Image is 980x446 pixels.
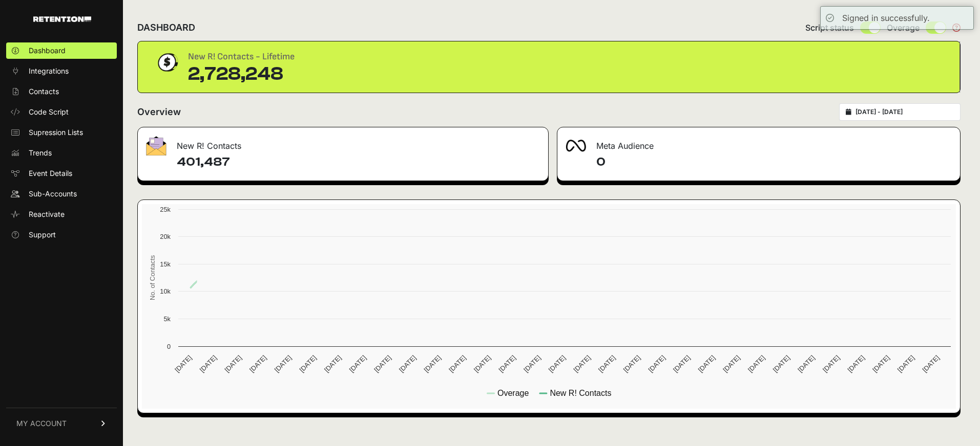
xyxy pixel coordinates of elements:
[721,354,741,374] text: [DATE]
[167,343,171,350] text: 0
[29,127,83,138] span: Supression Lists
[33,16,91,22] img: Retention.com
[423,354,443,374] text: [DATE]
[6,124,117,141] a: Supression Lists
[842,12,930,24] div: Signed in successfully.
[29,168,72,179] span: Event Details
[154,50,180,75] img: dollar-coin-05c43ed7efb7bc0c12610022525b4bbbb207c7efeef5aecc26f025e68dcafac9.png
[398,354,418,374] text: [DATE]
[137,20,195,35] h2: DASHBOARD
[821,354,841,374] text: [DATE]
[188,50,295,64] div: New R! Contacts - Lifetime
[805,21,854,34] span: Script status
[273,354,293,374] text: [DATE]
[550,389,611,397] text: New R! Contacts
[746,354,766,374] text: [DATE]
[566,140,586,152] img: fa-meta-2f981b61bb99beabf952f7030308934f19ce035c18b003e963880cc3fabeebb7.png
[647,354,666,374] text: [DATE]
[198,354,218,374] text: [DATE]
[921,354,941,374] text: [DATE]
[29,107,69,117] span: Code Script
[6,145,117,161] a: Trends
[697,354,717,374] text: [DATE]
[472,354,492,374] text: [DATE]
[6,42,117,59] a: Dashboard
[149,255,156,300] text: No. of Contacts
[6,227,117,243] a: Support
[29,86,59,97] span: Contacts
[447,354,467,374] text: [DATE]
[772,354,791,374] text: [DATE]
[572,354,592,374] text: [DATE]
[672,354,692,374] text: [DATE]
[522,354,542,374] text: [DATE]
[29,66,69,76] span: Integrations
[871,354,891,374] text: [DATE]
[160,206,171,213] text: 25k
[6,206,117,222] a: Reactivate
[16,418,67,429] span: MY ACCOUNT
[596,154,952,170] h4: 0
[298,354,318,374] text: [DATE]
[29,230,56,240] span: Support
[29,189,77,199] span: Sub-Accounts
[372,354,392,374] text: [DATE]
[6,165,117,182] a: Event Details
[557,127,961,158] div: Meta Audience
[6,408,117,439] a: MY ACCOUNT
[29,209,65,219] span: Reactivate
[497,354,517,374] text: [DATE]
[188,64,295,84] div: 2,728,248
[160,233,171,240] text: 20k
[160,287,171,295] text: 10k
[29,148,52,158] span: Trends
[796,354,816,374] text: [DATE]
[547,354,567,374] text: [DATE]
[137,105,181,119] h2: Overview
[163,315,171,323] text: 5k
[160,260,171,268] text: 15k
[173,354,193,374] text: [DATE]
[323,354,343,374] text: [DATE]
[6,104,117,120] a: Code Script
[248,354,268,374] text: [DATE]
[138,127,548,158] div: New R! Contacts
[223,354,243,374] text: [DATE]
[348,354,368,374] text: [DATE]
[497,389,529,397] text: Overage
[896,354,916,374] text: [DATE]
[622,354,642,374] text: [DATE]
[29,46,66,56] span: Dashboard
[146,136,166,155] img: fa-envelope-19ae18322b30453b285274b1b8af3d052b27d846a4fbe8435d1a52b978f639a2.png
[177,154,540,170] h4: 401,487
[597,354,617,374] text: [DATE]
[6,83,117,100] a: Contacts
[6,63,117,79] a: Integrations
[846,354,866,374] text: [DATE]
[6,186,117,202] a: Sub-Accounts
